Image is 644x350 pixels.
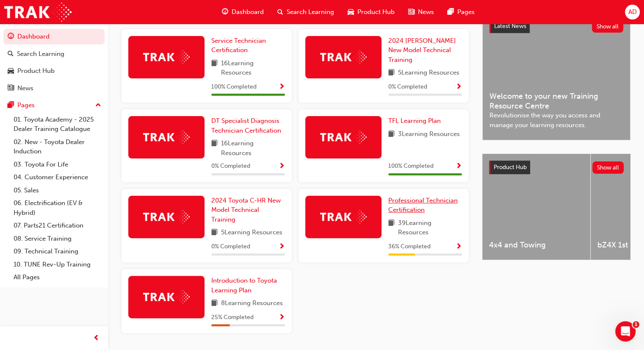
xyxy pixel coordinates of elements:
[211,116,285,135] a: DT Specialist Diagnosis Technician Certification
[456,242,462,252] button: Show Progress
[143,131,190,144] img: Trak
[143,210,190,223] img: Trak
[388,36,462,65] a: 2024 [PERSON_NAME] New Model Technical Training
[10,197,105,219] a: 06. Electrification (EV & Hybrid)
[211,37,266,54] span: Service Technician Certification
[277,7,283,17] span: search-icon
[8,33,14,41] span: guage-icon
[17,66,55,76] div: Product Hub
[95,100,101,111] span: up-icon
[211,58,218,78] span: book-icon
[320,50,367,64] img: Trak
[401,3,441,21] a: news-iconNews
[418,7,434,17] span: News
[388,82,427,92] span: 0 % Completed
[17,83,33,93] div: News
[221,58,285,78] span: 16 Learning Resources
[211,277,277,294] span: Introduction to Toyota Learning Plan
[456,161,462,172] button: Show Progress
[3,97,105,113] button: Pages
[287,7,334,17] span: Search Learning
[457,7,475,17] span: Pages
[211,117,281,134] span: DT Specialist Diagnosis Technician Certification
[441,3,481,21] a: pages-iconPages
[211,196,285,225] a: 2024 Toyota C-HR New Model Technical Training
[211,197,281,223] span: 2024 Toyota C-HR New Model Technical Training
[279,312,285,323] button: Show Progress
[456,83,462,91] span: Show Progress
[3,46,105,62] a: Search Learning
[211,276,285,295] a: Introduction to Toyota Learning Plan
[3,81,105,96] a: News
[10,245,105,258] a: 09. Technical Training
[388,129,395,140] span: book-icon
[279,161,285,172] button: Show Progress
[482,12,630,140] a: Latest NewsShow allWelcome to your new Training Resource CentreRevolutionise the way you access a...
[3,27,105,97] button: DashboardSearch LearningProduct HubNews
[8,67,14,75] span: car-icon
[10,158,105,171] a: 03. Toyota For Life
[10,136,105,158] a: 02. New - Toyota Dealer Induction
[3,29,105,44] a: Dashboard
[17,49,64,59] div: Search Learning
[388,116,444,126] a: TFL Learning Plan
[3,63,105,79] a: Product Hub
[10,184,105,197] a: 05. Sales
[489,92,623,111] span: Welcome to your new Training Resource Centre
[10,271,105,284] a: All Pages
[221,139,285,158] span: 16 Learning Resources
[592,161,624,174] button: Show all
[279,314,285,322] span: Show Progress
[8,85,14,92] span: news-icon
[448,7,454,17] span: pages-icon
[221,298,283,309] span: 8 Learning Resources
[10,113,105,136] a: 01. Toyota Academy - 2025 Dealer Training Catalogue
[398,68,459,78] span: 5 Learning Resources
[143,50,190,64] img: Trak
[17,100,35,110] div: Pages
[388,242,431,252] span: 36 % Completed
[388,117,441,125] span: TFL Learning Plan
[633,321,639,328] span: 1
[398,129,460,140] span: 3 Learning Resources
[221,228,282,238] span: 5 Learning Resources
[494,22,526,30] span: Latest News
[456,243,462,251] span: Show Progress
[211,313,254,322] span: 25 % Completed
[211,228,218,238] span: book-icon
[279,163,285,170] span: Show Progress
[456,82,462,92] button: Show Progress
[592,20,624,33] button: Show all
[10,258,105,271] a: 10. TUNE Rev-Up Training
[398,218,462,237] span: 39 Learning Resources
[4,3,72,22] img: Trak
[211,139,218,158] span: book-icon
[320,210,367,223] img: Trak
[271,3,341,21] a: search-iconSearch Learning
[494,164,527,171] span: Product Hub
[222,7,228,17] span: guage-icon
[341,3,401,21] a: car-iconProduct Hub
[628,7,636,17] span: AD
[211,82,257,92] span: 100 % Completed
[10,232,105,245] a: 08. Service Training
[388,218,395,237] span: book-icon
[320,131,367,144] img: Trak
[279,83,285,91] span: Show Progress
[489,19,623,33] a: Latest NewsShow all
[279,242,285,252] button: Show Progress
[615,321,636,342] iframe: Intercom live chat
[279,82,285,92] button: Show Progress
[625,5,640,19] button: AD
[489,161,624,174] a: Product HubShow all
[357,7,395,17] span: Product Hub
[211,36,285,55] a: Service Technician Certification
[10,171,105,184] a: 04. Customer Experience
[211,298,218,309] span: book-icon
[143,290,190,303] img: Trak
[8,50,14,58] span: search-icon
[388,197,458,214] span: Professional Technician Certification
[10,219,105,232] a: 07. Parts21 Certification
